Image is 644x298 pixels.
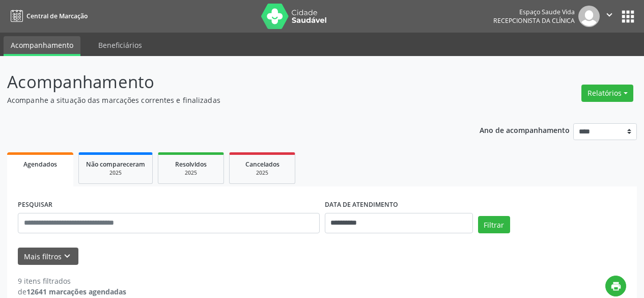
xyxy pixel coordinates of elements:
[604,9,615,20] i: 
[4,36,80,56] a: Acompanhamento
[23,160,57,169] span: Agendados
[619,8,637,25] button: apps
[493,8,575,16] div: Espaço Saude Vida
[493,16,575,25] span: Recepcionista da clínica
[165,169,216,177] div: 2025
[18,248,78,265] button: Mais filtroskeyboard_arrow_down
[478,216,510,233] button: Filtrar
[26,12,88,20] span: Central de Marcação
[18,276,126,286] div: 9 itens filtrados
[7,95,448,105] p: Acompanhe a situação das marcações correntes e finalizadas
[325,197,398,213] label: DATA DE ATENDIMENTO
[18,197,52,213] label: PESQUISAR
[605,276,626,296] button: print
[18,286,126,297] div: de
[7,8,88,24] a: Central de Marcação
[581,85,633,102] button: Relatórios
[91,36,149,54] a: Beneficiários
[86,160,145,169] span: Não compareceram
[26,287,126,296] strong: 12641 marcações agendadas
[578,6,600,27] img: img
[245,160,279,169] span: Cancelados
[480,123,570,136] p: Ano de acompanhamento
[62,251,73,262] i: keyboard_arrow_down
[237,169,288,177] div: 2025
[86,169,145,177] div: 2025
[175,160,207,169] span: Resolvidos
[600,6,619,27] button: 
[7,69,448,95] p: Acompanhamento
[610,281,622,292] i: print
